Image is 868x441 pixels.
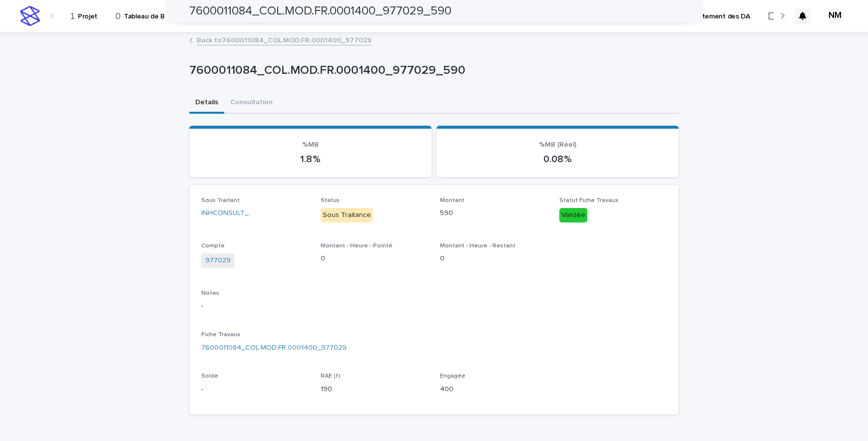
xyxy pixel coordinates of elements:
span: Montant - Heure - Pointé [321,243,393,249]
button: Details [189,93,224,114]
span: Montant [440,198,464,204]
span: Engagée [440,373,465,379]
a: Back to7600011084_COL.MOD.FR.0001400_977029 [197,34,372,45]
span: Compte [201,243,225,249]
span: Statut Fiche Travaux [559,198,618,204]
p: 190 [321,384,428,395]
span: RAE (f) [321,373,341,379]
img: stacker-logo-s-only.png [20,6,40,26]
a: INHCONSULT_ [201,208,249,219]
span: %MB (Réel) [539,141,576,148]
p: 7600011084_COL.MOD.FR.0001400_977029_590 [189,63,675,78]
p: - [201,301,667,311]
p: 0 [440,253,547,264]
a: 977029 [205,255,231,266]
p: 590 [440,208,547,219]
button: Consultation [224,93,279,114]
p: 400 [440,384,547,395]
span: Notes [201,290,219,296]
p: 1.8 % [201,153,420,165]
span: Status [321,198,340,204]
p: - [201,384,309,395]
p: 0 [321,253,428,264]
div: Sous Traitance [321,208,373,222]
span: Fiche Travaux [201,332,240,338]
span: Solde [201,373,218,379]
span: %MB [302,141,319,148]
div: Validée [559,208,587,222]
p: 0.08 % [448,153,667,165]
a: 7600011084_COL.MOD.FR.0001400_977029 [201,343,347,353]
span: Sous Traitant [201,198,240,204]
div: NM [827,8,843,24]
span: Montant - Heure - Restant [440,243,515,249]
